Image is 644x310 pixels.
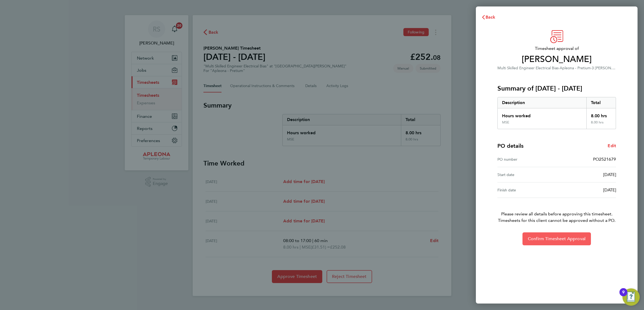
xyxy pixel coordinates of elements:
[497,45,616,52] span: Timesheet approval of
[593,157,616,162] span: PO2521679
[608,143,616,148] span: Edit
[586,97,616,108] div: Total
[591,66,592,70] span: ·
[497,84,616,93] h3: Summary of [DATE] - [DATE]
[497,142,524,150] h4: PO details
[491,198,622,224] p: Please review all details before approving this timesheet.
[586,120,616,129] div: 8.00 hrs
[528,236,586,242] span: Confirm Timesheet Approval
[522,232,591,245] button: Confirm Timesheet Approval
[557,187,616,193] div: [DATE]
[476,12,501,23] button: Back
[497,156,557,163] div: PO number
[491,217,622,224] span: Timesheets for this client cannot be approved without a PO.
[560,66,591,70] span: Apleona - Pretium
[498,97,586,108] div: Description
[559,66,560,70] span: ·
[586,108,616,120] div: 8.00 hrs
[497,66,559,70] span: Multi Skilled Engineer Electrical Bias
[502,120,509,125] div: MSE
[592,65,639,70] span: 3 [PERSON_NAME] Studios
[497,54,616,65] span: [PERSON_NAME]
[622,288,640,306] button: Open Resource Center, 9 new notifications
[608,143,616,149] a: Edit
[497,187,557,193] div: Finish date
[486,15,496,20] span: Back
[497,171,557,178] div: Start date
[498,108,586,120] div: Hours worked
[622,292,625,299] div: 9
[557,171,616,178] div: [DATE]
[497,97,616,129] div: Summary of 26 Jul - 01 Aug 2025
